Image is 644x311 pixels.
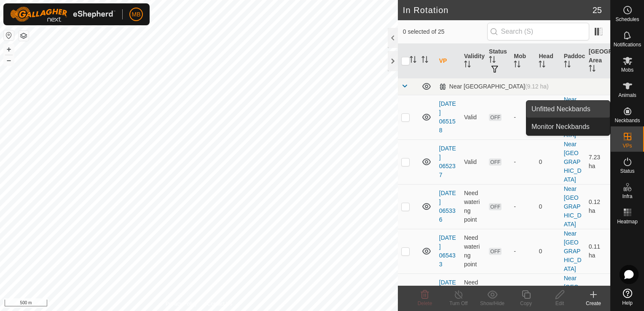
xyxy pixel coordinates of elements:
[132,10,141,19] span: MB
[564,230,582,272] a: Near [GEOGRAPHIC_DATA]
[543,300,577,307] div: Edit
[585,184,610,229] td: 0.12 ha
[418,300,432,306] span: Delete
[464,62,471,69] p-sorticon: Activate to sort
[622,194,632,199] span: Infra
[561,44,585,78] th: Paddock
[585,95,610,139] td: 9.12 ha
[526,101,610,118] a: Unfitted Neckbands
[514,202,532,211] div: -
[421,57,428,64] p-sorticon: Activate to sort
[439,190,456,223] a: [DATE] 065336
[514,158,532,166] div: -
[617,219,638,224] span: Heatmap
[535,184,560,229] td: 0
[4,44,14,54] button: +
[4,55,14,65] button: –
[487,23,589,40] input: Search (S)
[618,93,636,98] span: Animals
[615,17,639,22] span: Schedules
[436,44,461,78] th: VP
[10,7,115,22] img: Gallagher Logo
[442,300,475,307] div: Turn Off
[461,139,486,184] td: Valid
[439,234,456,268] a: [DATE] 065433
[577,300,610,307] div: Create
[4,30,14,40] button: Reset Map
[614,42,641,47] span: Notifications
[489,248,502,255] span: OFF
[585,139,610,184] td: 7.23 ha
[614,118,640,123] span: Neckbands
[564,141,582,183] a: Near [GEOGRAPHIC_DATA]
[410,57,416,64] p-sorticon: Activate to sort
[621,67,633,72] span: Mobs
[535,229,560,273] td: 0
[514,113,532,122] div: -
[489,203,502,210] span: OFF
[535,139,560,184] td: 0
[539,62,545,69] p-sorticon: Activate to sort
[531,104,590,114] span: Unfitted Neckbands
[585,229,610,273] td: 0.11 ha
[439,83,549,90] div: Near [GEOGRAPHIC_DATA]
[19,31,29,41] button: Map Layers
[486,44,510,78] th: Status
[461,95,486,139] td: Valid
[622,300,633,306] span: Help
[564,62,571,69] p-sorticon: Activate to sort
[531,122,590,132] span: Monitor Neckbands
[535,44,560,78] th: Head
[489,57,496,64] p-sorticon: Activate to sort
[510,44,535,78] th: Mob
[585,44,610,78] th: [GEOGRAPHIC_DATA] Area
[509,300,543,307] div: Copy
[461,44,486,78] th: Validity
[403,27,487,36] span: 0 selected of 25
[489,114,502,121] span: OFF
[611,285,644,309] a: Help
[623,143,632,148] span: VPs
[489,158,502,166] span: OFF
[564,96,582,138] a: Near [GEOGRAPHIC_DATA]
[526,118,610,135] a: Monitor Neckbands
[461,229,486,273] td: Need watering point
[207,300,232,308] a: Contact Us
[439,145,456,178] a: [DATE] 065237
[525,83,549,90] span: (9.12 ha)
[166,300,197,308] a: Privacy Policy
[535,95,560,139] td: 0
[475,300,509,307] div: Show/Hide
[514,62,521,69] p-sorticon: Activate to sort
[564,185,582,228] a: Near [GEOGRAPHIC_DATA]
[589,66,596,73] p-sorticon: Activate to sort
[461,184,486,229] td: Need watering point
[403,5,593,15] h2: In Rotation
[593,4,602,16] span: 25
[620,169,634,174] span: Status
[439,100,456,134] a: [DATE] 065158
[514,247,532,256] div: -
